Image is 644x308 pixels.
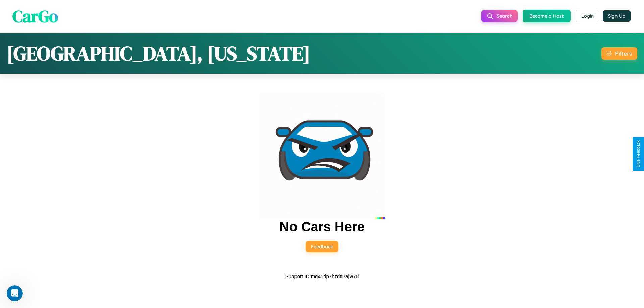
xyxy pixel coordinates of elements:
button: Feedback [306,241,338,252]
h1: [GEOGRAPHIC_DATA], [US_STATE] [7,40,310,67]
span: Search [497,13,512,19]
button: Sign Up [603,10,631,22]
button: Filters [601,47,637,60]
button: Become a Host [523,10,571,22]
button: Login [576,10,599,22]
h2: No Cars Here [279,219,364,234]
p: Support ID: mg46dp7hzdtt3ajv61i [285,272,359,281]
iframe: Intercom live chat [7,285,23,301]
div: Give Feedback [636,140,641,168]
div: Filters [615,50,632,57]
img: car [259,93,385,219]
span: CarGo [12,4,58,27]
button: Search [481,10,518,22]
